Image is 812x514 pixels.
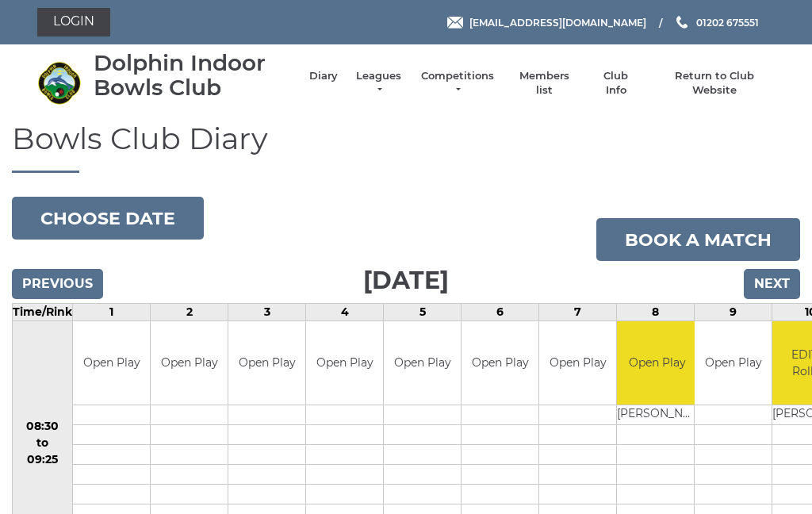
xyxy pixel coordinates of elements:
[674,15,759,30] a: Phone us 01202 675551
[593,69,639,98] a: Club Info
[696,16,759,28] span: 01202 675551
[73,321,150,405] td: Open Play
[228,304,306,321] td: 3
[462,321,538,405] td: Open Play
[695,321,772,405] td: Open Play
[539,304,617,321] td: 7
[596,218,800,261] a: Book a match
[447,17,463,29] img: Email
[12,122,800,174] h1: Bowls Club Diary
[354,69,404,98] a: Leagues
[309,69,338,83] a: Diary
[539,321,616,405] td: Open Play
[151,321,228,405] td: Open Play
[151,304,228,321] td: 2
[94,51,293,100] div: Dolphin Indoor Bowls Club
[419,69,496,98] a: Competitions
[37,8,110,36] a: Login
[384,304,462,321] td: 5
[306,304,384,321] td: 4
[13,304,73,321] td: Time/Rink
[37,61,81,105] img: Dolphin Indoor Bowls Club
[617,304,695,321] td: 8
[695,304,772,321] td: 9
[73,304,151,321] td: 1
[469,16,646,28] span: [EMAIL_ADDRESS][DOMAIN_NAME]
[511,69,576,98] a: Members list
[462,304,539,321] td: 6
[617,405,697,424] td: [PERSON_NAME]
[12,269,103,299] input: Previous
[744,269,800,299] input: Next
[12,197,204,240] button: Choose date
[676,16,688,29] img: Phone us
[306,321,383,405] td: Open Play
[655,69,775,98] a: Return to Club Website
[617,321,697,405] td: Open Play
[384,321,461,405] td: Open Play
[447,15,646,30] a: Email [EMAIL_ADDRESS][DOMAIN_NAME]
[228,321,305,405] td: Open Play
